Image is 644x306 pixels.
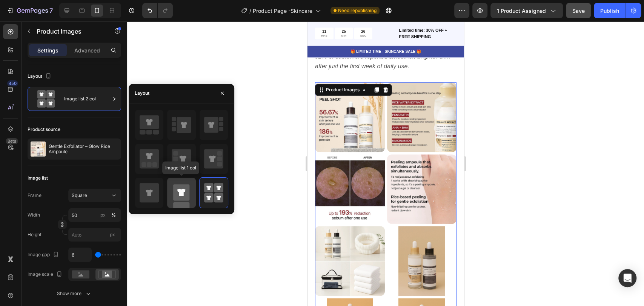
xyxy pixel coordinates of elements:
[28,269,64,280] div: Image scale
[37,27,101,36] p: Product Images
[68,189,121,202] button: Square
[6,138,18,144] div: Beta
[338,7,377,14] span: Need republishing
[110,232,115,237] span: px
[109,211,118,220] button: px
[28,212,40,218] label: Width
[57,290,92,297] div: Show more
[37,46,58,54] p: Settings
[3,3,56,18] button: 7
[49,6,53,15] p: 7
[72,192,87,199] span: Square
[249,7,251,15] span: /
[497,7,546,15] span: 1 product assigned
[28,287,121,300] button: Show more
[572,8,585,14] span: Save
[28,126,60,133] div: Product source
[618,269,636,287] div: Open Intercom Messenger
[111,212,116,218] div: %
[31,141,46,157] img: product feature img
[49,144,118,154] p: Gentle Exfoliator – Glow Rice Ampoule
[600,7,619,15] div: Publish
[28,175,48,181] div: Image list
[253,7,312,15] span: Product Page -Skincare
[98,211,108,220] button: %
[68,208,121,222] input: px%
[566,3,591,18] button: Save
[68,228,121,241] input: px
[28,231,41,238] label: Height
[307,21,464,306] iframe: Design area
[100,212,106,218] div: px
[28,71,53,81] div: Layout
[7,80,18,86] div: 450
[490,3,563,18] button: 1 product assigned
[142,3,173,18] div: Undo/Redo
[28,250,60,260] div: Image gap
[74,46,100,54] p: Advanced
[135,90,149,97] div: Layout
[28,192,41,199] label: Frame
[64,90,110,108] div: Image list 2 col
[594,3,626,18] button: Publish
[69,248,91,261] input: Auto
